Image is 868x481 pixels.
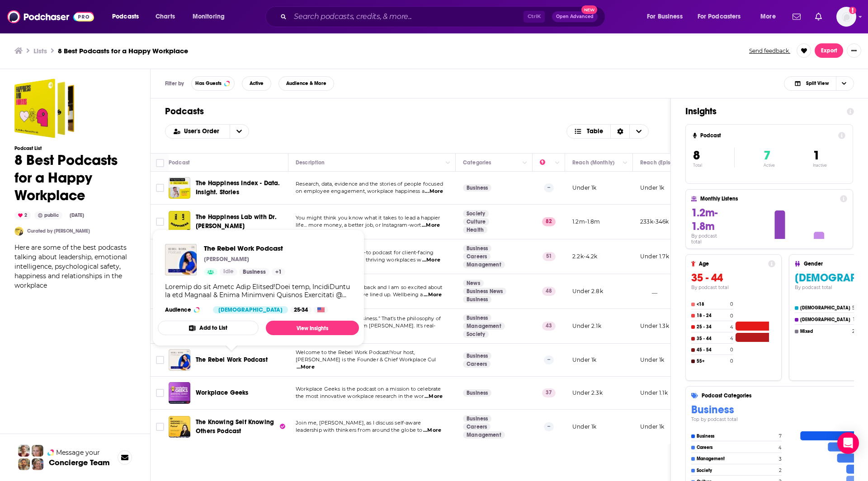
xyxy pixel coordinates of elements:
[647,10,683,23] span: For Business
[165,128,230,135] button: open menu
[572,356,596,364] p: Under 1k
[14,243,127,290] span: Here are some of the best podcasts talking about leadership, emotional intelligence, psychologica...
[693,163,734,168] p: Total
[196,179,285,197] a: The Happiness Index - Data. Insight. Stories
[196,213,277,230] span: The Happiness Lab with Dr. [PERSON_NAME]
[813,163,827,168] p: Inactive
[746,47,793,55] button: Send feedback.
[213,306,288,313] div: [DEMOGRAPHIC_DATA]
[463,423,491,430] a: Careers
[169,349,190,371] a: The Rebel Work Podcast
[697,336,728,341] h4: 35 - 44
[296,157,325,168] div: Description
[220,268,237,276] a: Idle
[463,431,505,439] a: Management
[697,302,728,307] h4: <18
[242,76,271,91] button: Active
[784,76,854,91] button: Choose View
[760,10,776,23] span: More
[239,268,269,276] a: Business
[849,7,856,14] svg: Add a profile image
[697,456,777,462] h4: Management
[14,145,136,151] h3: Podcast List
[165,124,249,139] h2: Choose List sort
[32,445,43,457] img: Jules Profile
[156,356,164,364] span: Toggle select row
[691,206,717,233] span: 1.2m-1.8m
[730,313,733,319] h4: 0
[463,331,489,338] a: Society
[296,188,425,194] span: on employee engagement, workplace happiness a
[544,183,554,192] p: --
[14,79,74,138] span: 8 Best Podcasts for a Happy Workplace
[542,322,556,331] p: 43
[698,10,741,23] span: For Podcasters
[572,252,598,260] p: 2.2k-4.2k
[572,389,603,397] p: Under 2.3k
[169,211,190,233] img: The Happiness Lab with Dr. Laurie Santos
[191,76,235,91] button: Has Guests
[697,445,776,450] h4: Careers
[158,321,259,335] button: Add to List
[806,81,829,86] span: Split View
[58,47,188,55] h3: 8 Best Podcasts for a Happy Workplace
[572,287,603,295] p: Under 2.8k
[697,347,728,353] h4: 45 - 54
[641,9,694,24] button: open menu
[566,124,649,139] button: Choose View
[836,7,856,27] img: User Profile
[34,211,62,219] div: public
[519,157,530,168] button: Column Actions
[463,360,491,368] a: Careers
[290,9,524,24] input: Search podcasts, credits, & more...
[572,218,600,225] p: 1.2m-1.8m
[700,132,835,139] h4: Podcast
[165,244,197,276] img: The Rebel Work Podcast
[49,458,110,467] h3: Concierge Team
[779,433,782,439] h4: 7
[540,157,552,168] div: Power Score
[286,81,326,86] span: Audience & More
[296,249,434,256] span: Happier at Work® is the go-to podcast for client-facing
[693,148,700,163] span: 8
[692,9,754,24] button: open menu
[811,9,826,24] a: Show notifications dropdown
[779,467,782,473] h4: 2
[542,388,556,397] p: 37
[14,227,24,236] img: Knowingselfknowingothers
[463,218,489,225] a: Culture
[150,9,180,24] a: Charts
[852,305,855,311] h4: 5
[296,427,422,433] span: leadership with thinkers from around the globe to
[169,177,190,199] img: The Happiness Index - Data. Insight. Stories
[425,393,443,400] span: ...More
[14,211,31,219] div: 2
[196,213,285,231] a: The Happiness Lab with Dr. [PERSON_NAME]
[422,222,440,229] span: ...More
[610,125,629,138] div: Sort Direction
[640,423,664,430] p: Under 1k
[169,382,190,404] img: Workplace Geeks
[552,157,563,168] button: Column Actions
[196,418,285,436] a: The Knowing Self Knowing Others Podcast
[542,252,556,261] p: 51
[196,356,268,364] span: The Rebel Work Podcast
[463,415,491,422] a: Business
[156,218,164,226] span: Toggle select row
[778,445,782,451] h4: 4
[297,364,315,371] span: ...More
[204,244,285,252] span: The Rebel Work Podcast
[18,458,30,470] img: Jon Profile
[186,9,236,24] button: open menu
[620,157,631,168] button: Column Actions
[14,151,136,204] h1: 8 Best Podcasts for a Happy Workplace
[691,233,728,245] h4: By podcast total
[789,9,804,24] a: Show notifications dropdown
[296,393,424,399] span: the most innovative workplace research in the wor
[165,283,352,299] div: Loremip do sit Ametc Adip Elitsed!Doei temp, IncidiDuntu la etd Magnaal & Enima Minimveni Quisnos...
[463,253,491,260] a: Careers
[640,184,664,191] p: Under 1k
[779,456,782,462] h4: 3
